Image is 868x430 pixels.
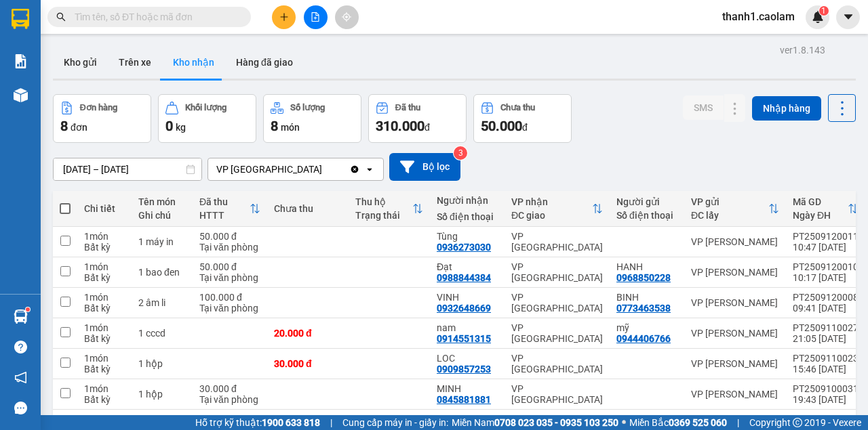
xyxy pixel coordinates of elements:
div: Đã thu [199,196,250,207]
div: BINH [616,292,677,303]
span: đơn [71,122,87,133]
input: Selected VP Sài Gòn. [323,163,325,176]
strong: 1900 633 818 [262,417,320,428]
div: VP [PERSON_NAME] [691,328,779,339]
div: 1 món [84,353,125,364]
sup: 1 [26,307,30,311]
div: 1 món [84,414,125,425]
div: Bất kỳ [84,394,125,405]
div: 20.000 đ [274,328,342,339]
div: ĐC giao [511,210,592,221]
div: 15:46 [DATE] [793,364,859,374]
div: PT2509100011 [793,414,859,425]
div: 0968850228 [616,272,671,283]
span: | [330,415,332,430]
div: 1 món [84,292,125,303]
span: thanh1.caolam [711,8,806,25]
div: VINH [437,292,498,303]
span: 8 [271,118,278,134]
button: file-add [304,5,328,29]
button: Khối lượng0kg [158,94,256,143]
div: Số điện thoại [437,211,498,222]
div: Trạng thái [355,210,412,221]
span: Cung cấp máy in - giấy in: [342,415,448,430]
span: 1 [821,6,826,16]
div: Đã thu [395,103,420,112]
div: HTTT [199,210,250,221]
div: Ngày ĐH [793,210,848,221]
div: VP [PERSON_NAME] [691,358,779,369]
span: search [56,12,66,22]
div: 1 máy in [138,236,186,247]
svg: Clear value [349,164,360,175]
div: VP [GEOGRAPHIC_DATA] [511,231,603,253]
th: Toggle SortBy [505,191,610,227]
div: Tên món [138,196,186,207]
div: Bất kỳ [84,303,125,314]
div: Ghi chú [138,210,186,221]
div: 50.000 đ [199,261,260,272]
div: LOC [437,353,498,364]
svg: open [364,164,375,175]
div: Thu hộ [355,196,412,207]
div: ver 1.8.143 [780,43,825,58]
span: Miền Nam [452,415,618,430]
div: PT2509120010 [793,261,859,272]
div: Số điện thoại [616,210,677,221]
div: PT2509120008 [793,292,859,303]
div: 50.000 đ [199,231,260,242]
th: Toggle SortBy [684,191,786,227]
div: 1 bao đen [138,267,186,278]
div: MINH [437,383,498,394]
div: 30.000 đ [199,414,260,425]
div: VP [GEOGRAPHIC_DATA] [216,163,322,176]
div: 10:47 [DATE] [793,242,859,253]
div: Tại văn phòng [199,242,260,253]
div: VP [PERSON_NAME] [691,236,779,247]
div: 21:05 [DATE] [793,333,859,344]
div: nam [437,322,498,333]
div: 0914551315 [437,333,491,344]
button: Nhập hàng [752,96,821,121]
span: 8 [60,118,68,134]
div: Chưa thu [500,103,535,112]
div: VP [PERSON_NAME] [691,389,779,400]
button: Chưa thu50.000đ [473,94,572,143]
th: Toggle SortBy [786,191,865,227]
div: Đơn hàng [80,103,117,112]
div: 1 món [84,261,125,272]
div: Bất kỳ [84,242,125,253]
div: Uyên [437,414,498,425]
span: file-add [311,12,320,22]
img: warehouse-icon [14,88,28,102]
div: Người nhận [437,195,498,206]
span: ⚪️ [622,420,626,425]
button: Hàng đã giao [225,46,304,79]
button: aim [335,5,359,29]
span: món [281,122,300,133]
img: warehouse-icon [14,309,28,324]
input: Select a date range. [54,158,201,180]
div: VP [GEOGRAPHIC_DATA] [511,353,603,374]
div: 1 hộp [138,389,186,400]
span: đ [522,122,528,133]
span: message [14,402,27,414]
div: 0909857253 [437,364,491,374]
div: ĐC lấy [691,210,768,221]
div: Chưa thu [274,203,342,214]
div: Bất kỳ [84,364,125,374]
div: 19:43 [DATE] [793,394,859,405]
th: Toggle SortBy [349,191,430,227]
button: Trên xe [108,46,162,79]
div: 2 âm li [138,297,186,308]
div: 30.000 đ [274,358,342,369]
div: Tại văn phòng [199,303,260,314]
button: Số lượng8món [263,94,361,143]
div: Tại văn phòng [199,394,260,405]
span: 310.000 [376,118,425,134]
button: caret-down [836,5,860,29]
div: VP [PERSON_NAME] [691,267,779,278]
div: mỹ [616,322,677,333]
span: aim [342,12,351,22]
button: Đã thu310.000đ [368,94,467,143]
